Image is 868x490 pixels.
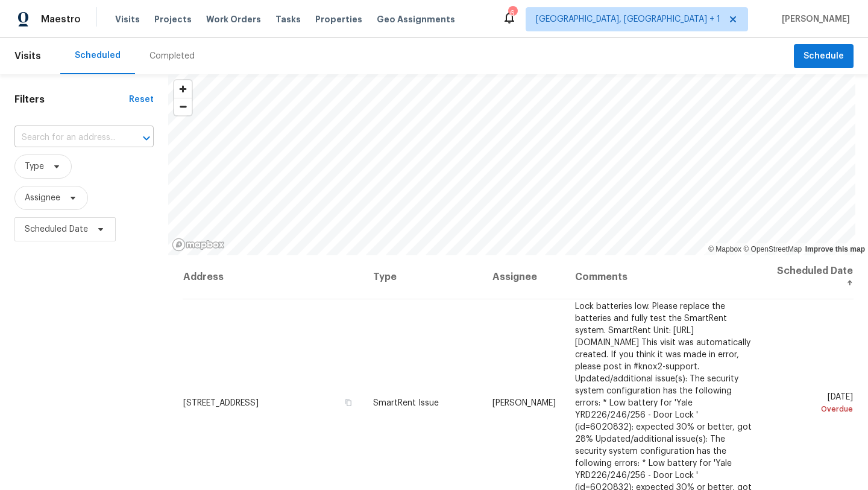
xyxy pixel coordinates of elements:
button: Open [138,130,155,147]
span: [GEOGRAPHIC_DATA], [GEOGRAPHIC_DATA] + 1 [536,13,720,25]
a: Improve this map [805,245,865,253]
div: Scheduled [75,49,121,62]
th: Assignee [483,255,565,299]
div: Reset [129,94,154,106]
span: Properties [315,13,362,25]
th: Scheduled Date ↑ [767,255,854,299]
button: Zoom in [174,80,192,98]
span: Geo Assignments [377,13,455,25]
span: Visits [115,13,140,25]
input: Search for an address... [14,129,120,147]
span: Visits [14,43,41,69]
span: [STREET_ADDRESS] [183,398,259,407]
th: Type [363,255,483,299]
button: Schedule [794,44,854,69]
button: Zoom out [174,98,192,115]
span: Type [25,161,44,173]
span: Maestro [41,13,81,25]
a: OpenStreetMap [743,245,802,253]
div: Completed [149,50,195,62]
span: SmartRent Issue [373,398,439,407]
span: [PERSON_NAME] [777,13,850,25]
span: Tasks [275,15,301,24]
span: Projects [154,13,192,25]
button: Copy Address [343,396,354,407]
div: Overdue [776,402,853,415]
span: Work Orders [206,13,261,25]
a: Mapbox homepage [172,238,225,252]
span: Scheduled Date [25,223,88,235]
span: [PERSON_NAME] [492,398,556,407]
th: Comments [565,255,767,299]
a: Mapbox [708,245,741,253]
span: Zoom out [174,98,192,115]
span: [DATE] [776,392,853,415]
h1: Filters [14,94,129,106]
canvas: Map [168,74,855,255]
span: Schedule [804,49,844,64]
span: Assignee [25,192,60,204]
div: 6 [508,7,517,19]
th: Address [183,255,363,299]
